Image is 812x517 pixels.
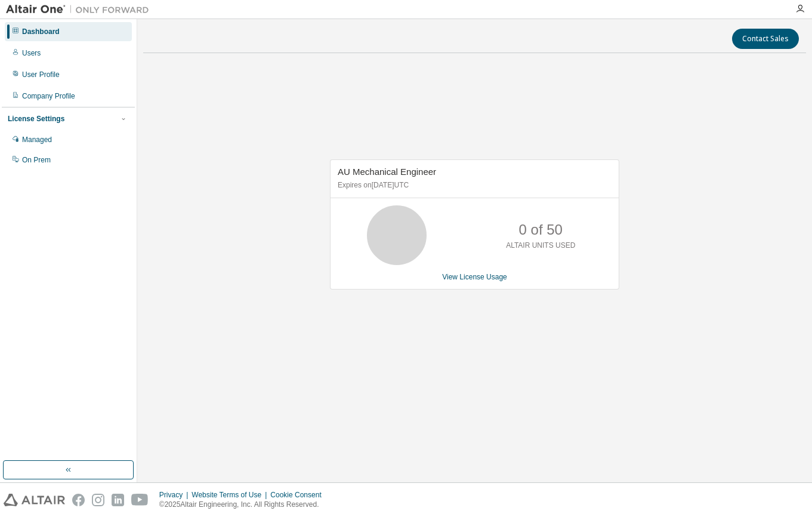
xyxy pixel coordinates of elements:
img: instagram.svg [92,494,104,506]
p: © 2025 Altair Engineering, Inc. All Rights Reserved. [159,500,329,510]
div: On Prem [22,155,51,165]
img: altair_logo.svg [4,494,65,506]
img: youtube.svg [131,494,149,506]
span: AU Mechanical Engineer [338,167,436,177]
p: 0 of 50 [519,220,563,240]
div: Website Terms of Use [192,490,270,500]
button: Contact Sales [732,29,799,49]
div: Users [22,48,41,58]
p: Expires on [DATE] UTC [338,180,609,190]
div: Privacy [159,490,192,500]
div: Dashboard [22,27,60,36]
img: facebook.svg [72,494,85,506]
img: linkedin.svg [112,494,124,506]
div: Company Profile [22,91,75,101]
p: ALTAIR UNITS USED [506,241,575,251]
img: Altair One [6,4,155,16]
div: License Settings [8,114,64,124]
div: Managed [22,135,52,144]
a: View License Usage [442,273,507,281]
div: Cookie Consent [270,490,328,500]
div: User Profile [22,70,60,79]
